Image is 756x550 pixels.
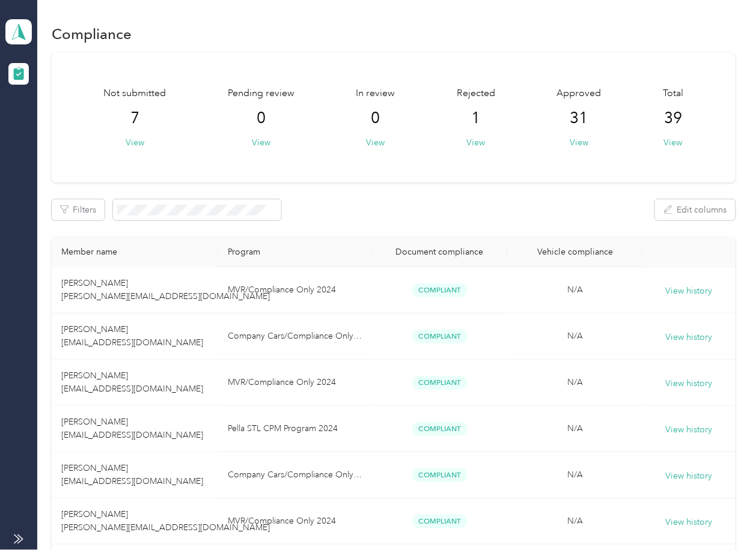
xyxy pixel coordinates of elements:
[61,417,203,440] span: [PERSON_NAME] [EMAIL_ADDRESS][DOMAIN_NAME]
[666,377,713,390] button: View history
[689,483,756,550] iframe: Everlance-gr Chat Button Frame
[567,331,583,341] span: N/A
[412,376,468,390] span: Compliant
[52,237,218,267] th: Member name
[61,509,270,533] span: [PERSON_NAME] [PERSON_NAME][EMAIL_ADDRESS][DOMAIN_NAME]
[663,86,683,101] span: Total
[567,470,583,480] span: N/A
[666,331,713,344] button: View history
[567,516,583,526] span: N/A
[666,285,713,298] button: View history
[567,423,583,434] span: N/A
[664,136,683,149] button: View
[61,370,203,394] span: [PERSON_NAME] [EMAIL_ADDRESS][DOMAIN_NAME]
[218,360,372,406] td: MVR/Compliance Only 2024
[412,283,468,297] span: Compliant
[557,86,602,101] span: Approved
[655,199,736,220] button: Edit columns
[218,237,372,267] th: Program
[371,109,380,128] span: 0
[666,423,713,437] button: View history
[412,515,468,528] span: Compliant
[412,468,468,482] span: Compliant
[412,330,468,343] span: Compliant
[257,109,266,128] span: 0
[218,406,372,452] td: Pella STL CPM Program 2024
[570,136,588,149] button: View
[467,136,486,149] button: View
[567,377,583,387] span: N/A
[666,470,713,483] button: View history
[52,28,132,40] h1: Compliance
[664,109,682,128] span: 39
[567,285,583,295] span: N/A
[218,498,372,545] td: MVR/Compliance Only 2024
[472,109,481,128] span: 1
[218,452,372,498] td: Company Cars/Compliance Only 2024
[412,422,468,436] span: Compliant
[367,136,385,149] button: View
[218,267,372,313] td: MVR/Compliance Only 2024
[570,109,588,128] span: 31
[457,86,495,101] span: Rejected
[252,136,270,149] button: View
[130,109,139,128] span: 7
[61,278,270,301] span: [PERSON_NAME] [PERSON_NAME][EMAIL_ADDRESS][DOMAIN_NAME]
[104,86,166,101] span: Not submitted
[382,247,498,257] div: Document compliance
[126,136,144,149] button: View
[61,324,203,348] span: [PERSON_NAME] [EMAIL_ADDRESS][DOMAIN_NAME]
[517,247,633,257] div: Vehicle compliance
[666,516,713,529] button: View history
[61,463,203,486] span: [PERSON_NAME] [EMAIL_ADDRESS][DOMAIN_NAME]
[228,86,294,101] span: Pending review
[218,313,372,360] td: Company Cars/Compliance Only 2024
[356,86,395,101] span: In review
[52,199,105,220] button: Filters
